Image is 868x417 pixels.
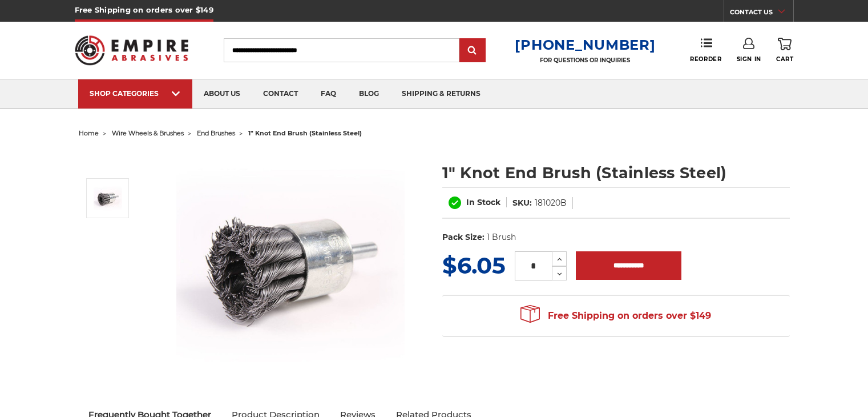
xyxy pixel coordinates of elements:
a: end brushes [197,129,235,137]
span: Sign In [737,55,761,63]
span: In Stock [466,197,500,207]
input: Submit [461,39,484,62]
dt: Pack Size: [442,231,485,243]
a: shipping & returns [390,79,492,109]
dd: 1 Brush [487,231,516,243]
a: faq [309,79,348,109]
img: Knotted End Brush [94,184,122,212]
a: home [79,129,99,137]
span: Free Shipping on orders over $149 [520,304,711,327]
a: contact [252,79,309,109]
span: Cart [776,55,793,63]
div: SHOP CATEGORIES [90,89,181,98]
p: FOR QUESTIONS OR INQUIRIES [515,57,655,64]
dt: SKU: [512,197,532,209]
span: $6.05 [442,251,506,279]
a: Reorder [690,38,721,62]
img: Knotted End Brush [176,150,405,378]
h1: 1" Knot End Brush (Stainless Steel) [442,162,790,184]
a: CONTACT US [730,6,793,22]
dd: 181020B [535,197,567,209]
img: Empire Abrasives [75,28,189,73]
a: Cart [776,38,793,63]
a: [PHONE_NUMBER] [515,37,655,53]
a: about us [192,79,252,109]
span: 1" knot end brush (stainless steel) [248,129,362,137]
a: blog [348,79,390,109]
span: Reorder [690,55,721,63]
a: wire wheels & brushes [112,129,184,137]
